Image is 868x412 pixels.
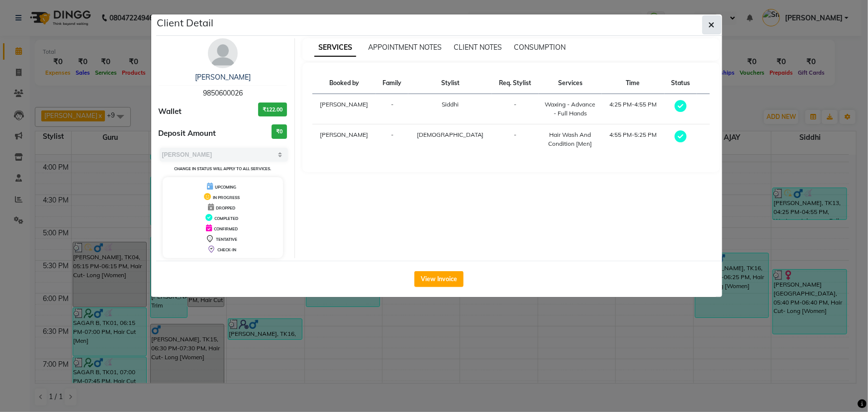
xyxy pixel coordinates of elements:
th: Stylist [408,73,492,94]
span: [DEMOGRAPHIC_DATA] [417,131,484,138]
span: IN PROGRESS [213,195,240,200]
img: avatar [208,38,238,68]
th: Status [665,73,697,94]
th: Services [539,73,602,94]
div: Hair Wash And Condition [Men] [545,130,596,148]
span: CONFIRMED [214,226,238,231]
span: APPOINTMENT NOTES [368,43,442,52]
td: [PERSON_NAME] [312,94,376,124]
td: 4:55 PM-5:25 PM [602,124,665,155]
span: Wallet [159,106,182,117]
small: Change in status will apply to all services. [174,166,271,171]
td: 4:25 PM-4:55 PM [602,94,665,124]
th: Family [376,73,408,94]
h3: ₹0 [272,124,287,139]
a: [PERSON_NAME] [195,73,251,82]
span: SERVICES [314,39,356,57]
h3: ₹122.00 [258,103,287,117]
div: Waxing - Advance - Full Hands [545,100,596,118]
th: Booked by [312,73,376,94]
td: - [376,94,408,124]
span: DROPPED [216,206,235,210]
span: Deposit Amount [159,128,216,139]
span: 9850600026 [203,89,243,98]
th: Req. Stylist [492,73,539,94]
span: TENTATIVE [216,237,237,242]
span: CLIENT NOTES [454,43,502,52]
button: View Invoice [414,271,464,287]
h5: Client Detail [157,15,214,30]
td: - [492,94,539,124]
span: Siddhi [442,101,459,108]
span: CHECK-IN [217,247,236,252]
td: - [376,124,408,155]
td: [PERSON_NAME] [312,124,376,155]
span: UPCOMING [215,185,236,190]
span: CONSUMPTION [514,43,566,52]
span: COMPLETED [214,216,238,221]
td: - [492,124,539,155]
th: Time [602,73,665,94]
